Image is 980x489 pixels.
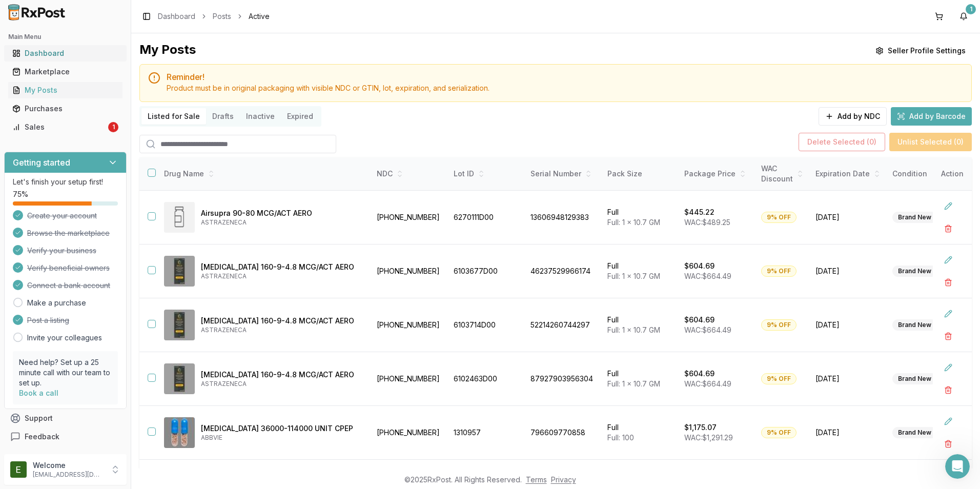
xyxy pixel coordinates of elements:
[13,189,28,199] span: 75 %
[19,357,112,388] p: Need help? Set up a 25 minute call with our team to set up.
[447,244,524,298] td: 6103677D00
[892,212,937,223] div: Brand New
[164,310,195,340] img: Breztri Aerosphere 160-9-4.8 MCG/ACT AERO
[524,298,601,352] td: 52214260744297
[27,211,97,221] span: Create your account
[8,118,122,136] a: Sales1
[27,280,110,291] span: Connect a bank account
[761,164,803,184] div: WAC Discount
[4,427,127,446] button: Feedback
[601,191,678,244] td: Full
[447,191,524,244] td: 6270111D00
[892,266,937,277] div: Brand New
[201,218,362,227] p: ASTRAZENECA
[939,197,957,215] button: Edit
[201,434,362,442] p: ABBVIE
[966,4,976,14] div: 1
[167,73,963,81] h5: Reminder!
[27,228,110,238] span: Browse the marketplace
[607,379,660,388] span: Full: 1 x 10.7 GM
[761,266,797,277] div: 9% OFF
[939,327,957,345] button: Delete
[371,298,447,352] td: [PHONE_NUMBER]
[27,315,69,325] span: Post a listing
[8,44,122,63] a: Dashboard
[201,326,362,334] p: ASTRAZENECA
[281,108,319,125] button: Expired
[684,379,731,388] span: WAC: $664.49
[891,107,972,126] button: Add by Barcode
[607,272,660,280] span: Full: 1 x 10.7 GM
[607,325,660,334] span: Full: 1 x 10.7 GM
[684,272,731,280] span: WAC: $664.49
[601,352,678,406] td: Full
[815,374,880,384] span: [DATE]
[12,85,118,95] div: My Posts
[158,11,270,22] nav: breadcrumb
[939,219,957,238] button: Delete
[447,406,524,460] td: 1310957
[761,427,797,438] div: 9% OFF
[530,169,595,179] div: Serial Number
[4,4,70,21] img: RxPost Logo
[551,475,576,484] a: Privacy
[8,99,122,118] a: Purchases
[939,381,957,399] button: Delete
[201,272,362,280] p: ASTRAZENECA
[4,64,127,80] button: Marketplace
[815,320,880,330] span: [DATE]
[601,244,678,298] td: Full
[601,406,678,460] td: Full
[164,202,195,233] img: Airsupra 90-80 MCG/ACT AERO
[27,333,102,343] a: Invite your colleagues
[4,82,127,98] button: My Posts
[892,427,937,438] div: Brand New
[8,81,122,99] a: My Posts
[13,177,118,187] p: Let's finish your setup first!
[139,42,196,60] div: My Posts
[371,352,447,406] td: [PHONE_NUMBER]
[201,262,362,272] p: [MEDICAL_DATA] 160-9-4.8 MCG/ACT AERO
[684,218,730,227] span: WAC: $489.25
[761,373,797,384] div: 9% OFF
[4,45,127,62] button: Dashboard
[201,380,362,388] p: ASTRAZENECA
[19,389,58,397] a: Book a call
[945,454,970,479] iframe: Intercom live chat
[815,169,880,179] div: Expiration Date
[886,157,963,191] th: Condition
[601,157,678,191] th: Pack Size
[141,108,206,125] button: Listed for Sale
[684,369,714,379] p: $604.69
[815,212,880,222] span: [DATE]
[939,273,957,292] button: Delete
[447,298,524,352] td: 6103714D00
[684,261,714,271] p: $604.69
[164,256,195,287] img: Breztri Aerosphere 160-9-4.8 MCG/ACT AERO
[524,244,601,298] td: 46237529966174
[27,298,86,308] a: Make a purchase
[761,212,797,223] div: 9% OFF
[939,251,957,269] button: Edit
[12,48,118,58] div: Dashboard
[240,108,281,125] button: Inactive
[371,191,447,244] td: [PHONE_NUMBER]
[939,304,957,323] button: Edit
[27,246,96,256] span: Verify your business
[815,266,880,276] span: [DATE]
[371,244,447,298] td: [PHONE_NUMBER]
[377,169,441,179] div: NDC
[4,100,127,117] button: Purchases
[607,433,634,442] span: Full: 100
[4,409,127,427] button: Support
[371,406,447,460] td: [PHONE_NUMBER]
[167,83,963,93] div: Product must be in original packaging with visible NDC or GTIN, lot, expiration, and serialization.
[12,104,118,114] div: Purchases
[761,319,797,331] div: 9% OFF
[10,461,27,478] img: User avatar
[8,33,122,41] h2: Main Menu
[892,373,937,384] div: Brand New
[33,471,104,479] p: [EMAIL_ADDRESS][DOMAIN_NAME]
[684,325,731,334] span: WAC: $664.49
[108,122,118,132] div: 1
